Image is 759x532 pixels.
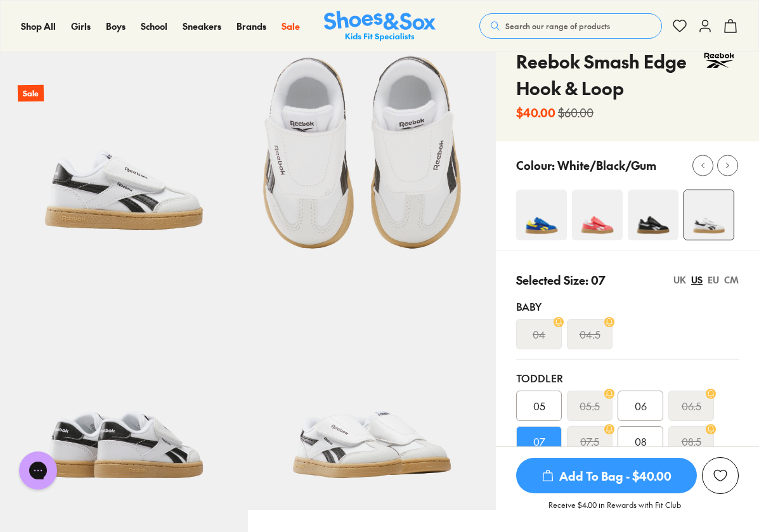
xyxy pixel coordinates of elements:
[572,190,623,240] img: 4-526699_1
[684,190,734,240] img: 4-525869_1
[479,13,662,39] button: Search our range of products
[516,299,739,314] div: Baby
[248,14,496,262] img: 5-525870_1
[516,157,555,174] p: Colour:
[557,157,656,174] p: White/Black/Gum
[21,20,56,32] span: Shop All
[548,499,681,522] p: Receive $4.00 in Rewards with Fit Club
[248,262,496,510] img: 7-525872_1
[183,20,221,33] a: Sneakers
[324,11,436,42] img: SNS_Logo_Responsive.svg
[282,20,300,32] span: Sale
[183,20,221,32] span: Sneakers
[673,273,686,287] div: UK
[533,434,545,449] span: 07
[580,327,600,342] s: 04.5
[13,447,63,494] iframe: Gorgias live chat messenger
[516,370,739,386] div: Toddler
[516,457,697,494] button: Add To Bag - $40.00
[635,434,647,449] span: 08
[702,457,739,494] button: Add to Wishlist
[533,327,545,342] s: 04
[106,20,126,33] a: Boys
[141,20,167,33] a: School
[141,20,167,32] span: School
[580,434,599,449] s: 07.5
[516,48,699,101] h4: Reebok Smash Edge Hook & Loop
[682,434,701,449] s: 08.5
[237,20,266,33] a: Brands
[106,20,126,32] span: Boys
[724,273,739,287] div: CM
[533,398,545,413] span: 05
[18,85,44,102] p: Sale
[682,398,701,413] s: 06.5
[691,273,703,287] div: US
[21,20,56,33] a: Shop All
[516,271,606,289] p: Selected Size: 07
[580,398,600,413] s: 05.5
[516,190,567,240] img: 4-526694_1
[635,398,647,413] span: 06
[699,48,739,73] img: Vendor logo
[237,20,266,32] span: Brands
[282,20,300,33] a: Sale
[558,104,594,121] s: $60.00
[516,104,555,121] b: $40.00
[71,20,91,33] a: Girls
[324,11,436,42] a: Shoes & Sox
[628,190,678,240] img: 4-525864_1
[516,458,697,493] span: Add To Bag - $40.00
[708,273,719,287] div: EU
[71,20,91,32] span: Girls
[505,20,610,32] span: Search our range of products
